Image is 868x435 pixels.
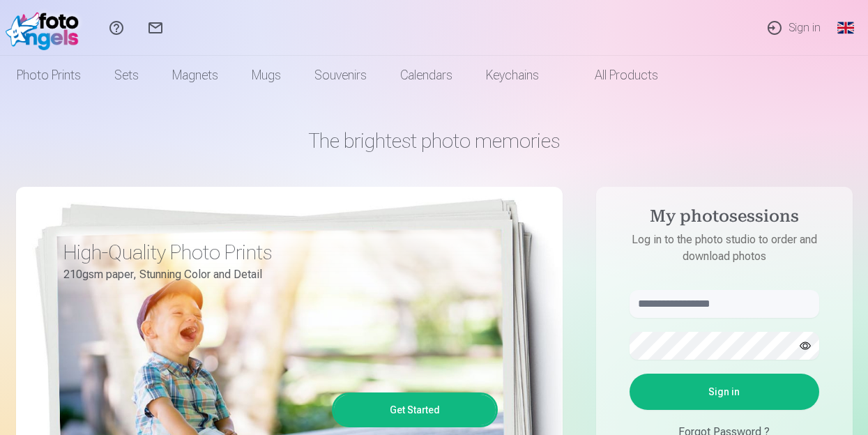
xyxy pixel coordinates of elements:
[298,56,383,95] a: Souvenirs
[469,56,556,95] a: Keychains
[383,56,469,95] a: Calendars
[630,374,819,410] button: Sign in
[334,395,496,425] a: Get Started
[616,231,833,265] p: Log in to the photo studio to order and download photos
[155,56,235,95] a: Magnets
[63,240,487,265] h3: High-Quality Photo Prints
[556,56,675,95] a: All products
[616,206,833,231] h4: My photosessions
[6,6,86,50] img: /fa1
[63,265,487,284] p: 210gsm paper, Stunning Color and Detail
[98,56,155,95] a: Sets
[16,128,853,153] h1: The brightest photo memories
[235,56,298,95] a: Mugs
